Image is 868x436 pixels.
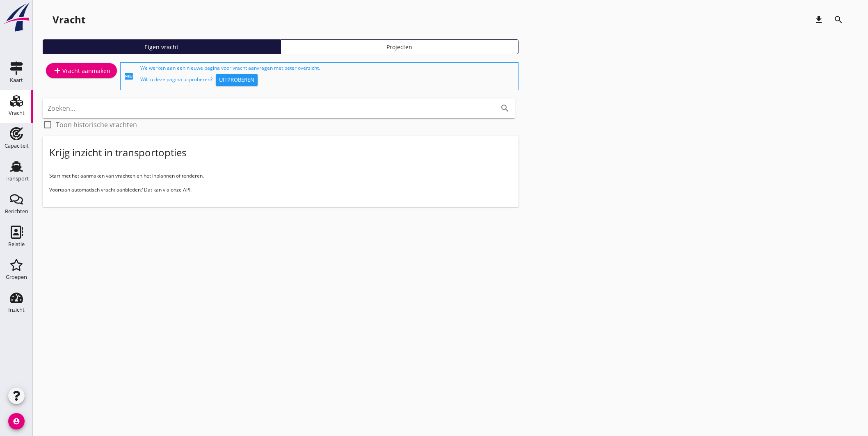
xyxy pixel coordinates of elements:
div: Vracht [9,110,25,116]
input: Zoeken... [48,102,487,115]
i: download [814,15,824,25]
div: Inzicht [8,307,25,313]
div: Eigen vracht [46,43,277,51]
i: search [834,15,843,25]
div: Kaart [10,78,23,83]
div: Berichten [5,209,28,214]
div: Vracht [53,13,85,26]
i: fiber_new [124,71,134,81]
div: We werken aan een nieuwe pagina voor vracht aanvragen met beter overzicht. Wilt u deze pagina uit... [140,64,515,88]
p: Start met het aanmaken van vrachten en het inplannen of tenderen. [49,172,512,180]
div: Transport [5,176,29,181]
a: Projecten [281,39,519,54]
i: account_circle [8,413,25,429]
div: Krijg inzicht in transportopties [49,146,186,159]
div: Vracht aanmaken [53,66,110,75]
a: Vracht aanmaken [46,63,117,78]
label: Toon historische vrachten [56,121,137,129]
button: Uitproberen [216,74,258,86]
div: Projecten [284,43,515,51]
div: Capaciteit [5,143,29,148]
i: add [53,66,62,75]
div: Relatie [8,242,25,247]
div: Groepen [6,274,27,280]
p: Voortaan automatisch vracht aanbieden? Dat kan via onze API. [49,186,512,194]
div: Uitproberen [219,76,254,84]
img: logo-small.a267ee39.svg [2,2,31,32]
a: Eigen vracht [43,39,281,54]
i: search [500,103,510,113]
